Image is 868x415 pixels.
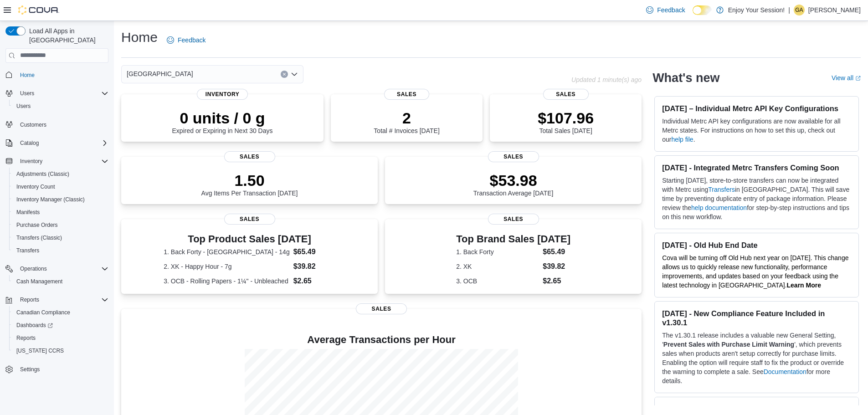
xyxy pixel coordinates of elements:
[26,26,108,45] span: Load All Apps in [GEOGRAPHIC_DATA]
[164,277,289,286] dt: 3. OCB - Rolling Papers - 1¼" - Unbleached
[9,219,112,231] button: Purchase Orders
[356,303,407,314] span: Sales
[16,322,53,329] span: Dashboards
[662,309,851,327] h3: [DATE] - New Compliance Feature Included in v1.30.1
[16,119,50,130] a: Customers
[794,5,805,15] div: George Andonian
[456,262,539,271] dt: 2. XK
[224,151,275,162] span: Sales
[16,119,108,130] span: Customers
[9,344,112,357] button: [US_STATE] CCRS
[13,194,108,205] span: Inventory Manager (Classic)
[9,100,112,113] button: Users
[9,319,112,332] a: Dashboards
[16,263,51,274] button: Operations
[13,220,108,231] span: Purchase Orders
[691,204,747,211] a: help documentation
[488,151,539,162] span: Sales
[2,137,112,149] button: Catalog
[20,265,47,272] span: Operations
[13,320,108,331] span: Dashboards
[543,246,570,257] dd: $65.49
[293,246,335,257] dd: $65.49
[16,156,46,167] button: Inventory
[13,101,108,112] span: Users
[201,171,298,197] div: Avg Items Per Transaction [DATE]
[662,117,851,144] p: Individual Metrc API key configurations are now available for all Metrc states. For instructions ...
[374,109,439,127] p: 2
[662,176,851,221] p: Starting [DATE], store-to-store transfers can now be integrated with Metrc using in [GEOGRAPHIC_D...
[13,320,56,331] a: Dashboards
[13,207,43,218] a: Manifests
[172,109,273,127] p: 0 units / 0 g
[9,168,112,180] button: Adjustments (Classic)
[728,5,785,15] p: Enjoy Your Session!
[538,109,594,127] p: $107.96
[127,68,193,79] span: [GEOGRAPHIC_DATA]
[16,156,108,167] span: Inventory
[164,234,335,245] h3: Top Product Sales [DATE]
[13,245,108,256] span: Transfers
[197,89,248,100] span: Inventory
[543,89,589,100] span: Sales
[16,334,36,342] span: Reports
[642,1,688,19] a: Feedback
[693,5,712,15] input: Dark Mode
[16,209,40,216] span: Manifests
[16,347,64,354] span: [US_STATE] CCRS
[543,276,570,287] dd: $2.65
[795,5,803,15] span: GA
[2,87,112,100] button: Users
[708,186,735,193] a: Transfers
[788,5,790,15] p: |
[2,118,112,131] button: Customers
[16,102,31,110] span: Users
[224,214,275,225] span: Sales
[293,276,335,287] dd: $2.65
[13,345,108,356] span: Washington CCRS
[662,254,848,289] span: Cova will be turning off Old Hub next year on [DATE]. This change allows us to quickly release ne...
[18,5,59,15] img: Cova
[16,196,85,203] span: Inventory Manager (Classic)
[657,5,685,15] span: Feedback
[16,294,43,305] button: Reports
[671,136,693,143] a: help file
[473,171,554,190] p: $53.98
[2,155,112,168] button: Inventory
[787,282,821,289] a: Learn More
[13,194,88,205] a: Inventory Manager (Classic)
[571,76,642,83] p: Updated 1 minute(s) ago
[16,88,38,99] button: Users
[374,109,439,134] div: Total # Invoices [DATE]
[13,232,108,243] span: Transfers (Classic)
[13,276,66,287] a: Cash Management
[13,276,108,287] span: Cash Management
[13,307,108,318] span: Canadian Compliance
[16,294,108,305] span: Reports
[163,31,209,49] a: Feedback
[20,90,34,97] span: Users
[128,334,634,345] h4: Average Transactions per Hour
[20,158,42,165] span: Inventory
[13,207,108,218] span: Manifests
[2,262,112,275] button: Operations
[543,261,570,272] dd: $39.82
[16,364,43,375] a: Settings
[16,69,108,81] span: Home
[764,368,806,375] a: Documentation
[13,181,108,192] span: Inventory Count
[662,163,851,172] h3: [DATE] - Integrated Metrc Transfers Coming Soon
[456,277,539,286] dt: 3. OCB
[20,296,39,303] span: Reports
[652,71,719,85] h2: What's new
[16,70,38,81] a: Home
[16,247,39,254] span: Transfers
[20,366,40,373] span: Settings
[164,262,289,271] dt: 2. XK - Happy Hour - 7g
[473,171,554,197] div: Transaction Average [DATE]
[384,89,430,100] span: Sales
[662,331,851,385] p: The v1.30.1 release includes a valuable new General Setting, ' ', which prevents sales when produ...
[832,74,861,82] a: View allExternal link
[13,101,34,112] a: Users
[488,214,539,225] span: Sales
